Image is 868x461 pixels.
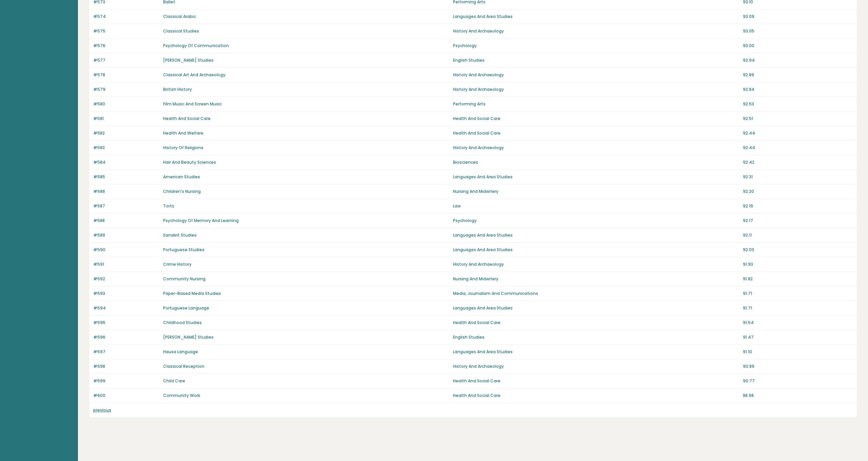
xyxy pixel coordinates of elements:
[163,130,203,136] a: Health And Welfare
[93,28,159,34] p: #575
[453,203,739,209] p: Law
[453,305,739,311] p: Languages And Area Studies
[163,14,196,19] a: Classical Arabic
[163,72,225,78] a: Classical Art And Archaeology
[93,116,159,122] p: #581
[163,159,216,165] a: Hair And Beauty Sciences
[163,218,239,223] a: Psychology Of Memory And Learning
[743,174,853,180] p: 92.31
[453,247,739,253] p: Languages And Area Studies
[453,159,739,165] p: Biosciences
[743,247,853,253] p: 92.03
[93,86,159,93] p: #579
[453,188,739,195] p: Nursing And Midwifery
[743,86,853,93] p: 92.84
[453,130,739,136] p: Health And Social Care
[743,43,853,49] p: 93.00
[743,276,853,282] p: 91.82
[93,101,159,107] p: #580
[453,349,739,355] p: Languages And Area Studies
[93,320,159,326] p: #595
[743,363,853,369] p: 90.89
[163,232,197,238] a: Sanskrit Studies
[93,203,159,209] p: #587
[743,57,853,63] p: 92.94
[163,393,200,398] a: Community Work
[453,101,739,107] p: Performing Arts
[93,174,159,180] p: #585
[93,14,159,20] p: #574
[743,290,853,297] p: 91.71
[453,276,739,282] p: Nursing And Midwifery
[163,86,192,92] a: British History
[93,232,159,238] p: #589
[93,363,159,369] p: #598
[743,130,853,136] p: 92.44
[163,305,209,311] a: Portuguese Language
[743,101,853,107] p: 92.53
[453,43,739,49] p: Psychology
[163,203,174,209] a: Torts
[163,43,229,48] a: Psychology Of Communication
[93,130,159,136] p: #582
[163,320,202,325] a: Childhood Studies
[453,28,739,34] p: History And Archaeology
[93,57,159,63] p: #577
[93,378,159,384] p: #599
[743,378,853,384] p: 90.77
[163,188,201,194] a: Children's Nursing
[93,407,111,413] a: previous
[163,290,221,296] a: Paper-Based Media Studies
[163,349,198,355] a: Hausa Language
[93,188,159,195] p: #586
[743,305,853,311] p: 91.71
[743,218,853,224] p: 92.17
[743,261,853,267] p: 91.93
[453,261,739,267] p: History And Archaeology
[743,159,853,165] p: 92.42
[93,276,159,282] p: #592
[93,334,159,340] p: #596
[163,145,203,151] a: History Of Religions
[743,393,853,399] p: 88.98
[743,14,853,20] p: 93.09
[743,232,853,238] p: 92.11
[453,320,739,326] p: Health And Social Care
[453,116,739,122] p: Health And Social Care
[743,334,853,340] p: 91.47
[163,276,205,282] a: Community Nursing
[453,334,739,340] p: English Studies
[163,101,222,107] a: Film Music And Screen Music
[163,57,214,63] a: [PERSON_NAME] Studies
[453,290,739,297] p: Media, Journalism And Communications
[93,305,159,311] p: #594
[163,363,204,369] a: Classical Reception
[453,218,739,224] p: Psychology
[93,393,159,399] p: #600
[453,14,739,20] p: Languages And Area Studies
[163,334,214,340] a: [PERSON_NAME] Studies
[453,232,739,238] p: Languages And Area Studies
[93,247,159,253] p: #590
[743,116,853,122] p: 92.51
[93,145,159,151] p: #583
[93,261,159,267] p: #591
[93,43,159,49] p: #576
[743,28,853,34] p: 93.05
[93,72,159,78] p: #578
[453,378,739,384] p: Health And Social Care
[453,86,739,93] p: History And Archaeology
[453,393,739,399] p: Health And Social Care
[163,28,199,34] a: Classical Studies
[453,174,739,180] p: Languages And Area Studies
[453,145,739,151] p: History And Archaeology
[743,145,853,151] p: 92.44
[163,174,200,180] a: American Studies
[93,218,159,224] p: #588
[743,203,853,209] p: 92.19
[743,349,853,355] p: 91.10
[93,159,159,165] p: #584
[743,188,853,195] p: 92.20
[163,247,204,253] a: Portuguese Studies
[163,378,185,384] a: Child Care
